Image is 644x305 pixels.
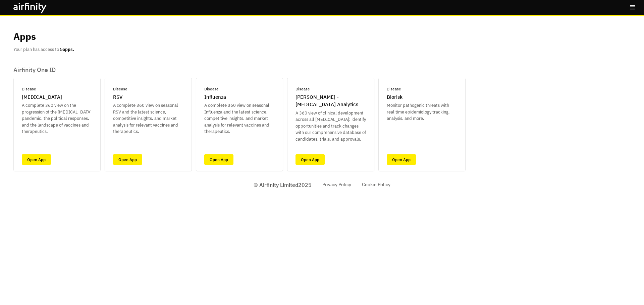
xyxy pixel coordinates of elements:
[204,86,219,92] p: Disease
[60,47,74,52] b: 5 apps.
[362,181,390,188] a: Cookie Policy
[204,102,275,135] p: A complete 360 view on seasonal Influenza and the latest science, competitive insights, and marke...
[13,29,36,44] p: Apps
[204,154,233,165] a: Open App
[387,102,457,122] p: Monitor pathogenic threats with real time epidemiology tracking, analysis, and more.
[296,154,325,165] a: Open App
[296,93,366,108] p: [PERSON_NAME] - [MEDICAL_DATA] Analytics
[254,181,312,189] p: © Airfinity Limited 2025
[22,154,51,165] a: Open App
[296,110,366,143] p: A 360 view of clinical development across all [MEDICAL_DATA]; identify opportunities and track ch...
[387,154,416,165] a: Open App
[113,154,142,165] a: Open App
[387,86,401,92] p: Disease
[387,93,402,101] p: Biorisk
[113,102,183,135] p: A complete 360 view on seasonal RSV and the latest science, competitive insights, and market anal...
[13,66,466,74] p: Airfinity One ID
[22,102,92,135] p: A complete 360 view on the progression of the [MEDICAL_DATA] pandemic, the political responses, a...
[22,93,62,101] p: [MEDICAL_DATA]
[22,86,36,92] p: Disease
[204,93,226,101] p: Influenza
[113,86,127,92] p: Disease
[13,46,74,53] p: Your plan has access to
[113,93,122,101] p: RSV
[322,181,351,188] a: Privacy Policy
[296,86,310,92] p: Disease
